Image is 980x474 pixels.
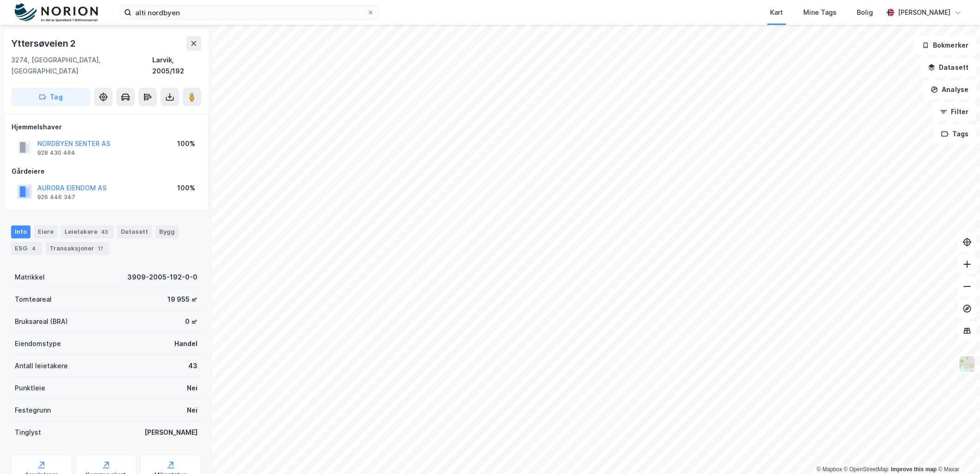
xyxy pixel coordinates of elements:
div: Eiere [34,225,57,238]
div: Info [11,225,30,238]
img: Z [958,355,976,373]
div: Mine Tags [803,7,837,18]
div: Yttersøveien 2 [11,36,78,51]
input: Søk på adresse, matrikkel, gårdeiere, leietakere eller personer [131,6,367,19]
div: Transaksjoner [46,242,109,255]
div: Bygg [155,225,179,238]
a: OpenStreetMap [844,466,889,473]
div: Festegrunn [15,405,51,416]
div: Eiendomstype [15,338,61,349]
div: 928 430 464 [37,149,75,157]
button: Analyse [923,80,976,99]
iframe: Chat Widget [934,430,980,474]
div: Datasett [117,225,152,238]
button: Tags [933,125,976,143]
div: Bruksareal (BRA) [15,316,68,327]
div: Punktleie [15,383,45,394]
div: Gårdeiere [12,166,201,177]
div: Matrikkel [15,272,45,283]
div: Nei [187,383,197,394]
div: Kart [770,7,783,18]
div: 3274, [GEOGRAPHIC_DATA], [GEOGRAPHIC_DATA] [11,55,152,77]
div: ESG [11,242,42,255]
div: Leietakere [61,225,114,238]
div: Tinglyst [15,427,41,438]
div: 19 955 ㎡ [167,294,197,305]
a: Improve this map [891,466,937,473]
button: Bokmerker [914,36,976,55]
div: 100% [177,138,195,149]
div: Tomteareal [15,294,52,305]
div: Larvik, 2005/192 [152,55,201,77]
div: 100% [177,182,195,194]
div: 43 [188,360,197,371]
div: Antall leietakere [15,360,68,371]
div: 4 [29,244,38,253]
div: 3909-2005-192-0-0 [127,272,197,283]
div: Bolig [857,7,873,18]
div: Nei [187,405,197,416]
div: [PERSON_NAME] [144,427,197,438]
div: 43 [99,227,110,237]
a: Mapbox [817,466,842,473]
div: Kontrollprogram for chat [934,430,980,474]
div: 17 [96,244,105,253]
div: Handel [174,338,197,349]
img: norion-logo.80e7a08dc31c2e691866.png [15,3,98,22]
button: Tag [11,88,90,106]
button: Filter [932,103,976,121]
div: 0 ㎡ [185,316,197,327]
button: Datasett [920,58,976,77]
div: Hjemmelshaver [12,122,201,133]
div: [PERSON_NAME] [898,7,950,18]
div: 926 446 347 [37,194,75,201]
